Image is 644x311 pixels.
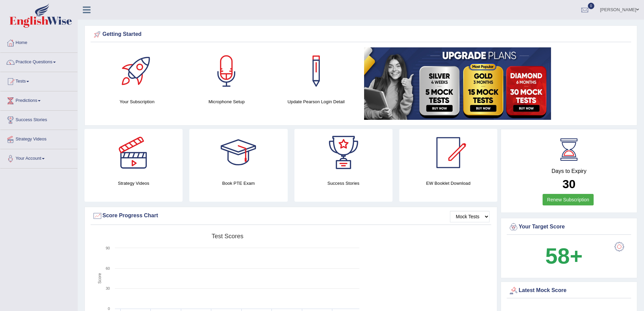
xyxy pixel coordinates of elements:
[0,149,77,166] a: Your Account
[508,168,629,174] h4: Days to Expiry
[275,98,358,105] h4: Update Pearson Login Detail
[85,180,183,187] h4: Strategy Videos
[508,286,629,296] div: Latest Mock Score
[106,286,110,290] text: 30
[0,130,77,147] a: Strategy Videos
[106,266,110,270] text: 60
[0,91,77,108] a: Predictions
[92,29,629,40] div: Getting Started
[185,98,268,105] h4: Microphone Setup
[588,3,595,9] span: 0
[545,244,582,268] b: 58+
[0,53,77,70] a: Practice Questions
[189,180,287,187] h4: Book PTE Exam
[294,180,392,187] h4: Success Stories
[0,34,77,50] a: Home
[96,98,178,105] h4: Your Subscription
[97,273,102,284] tspan: Score
[212,233,243,240] tspan: Test scores
[108,307,110,311] text: 0
[364,47,551,120] img: small5.jpg
[563,177,576,191] b: 30
[543,194,594,205] a: Renew Subscription
[399,180,497,187] h4: EW Booklet Download
[92,211,490,221] div: Score Progress Chart
[508,222,629,232] div: Your Target Score
[0,72,77,89] a: Tests
[0,111,77,128] a: Success Stories
[106,246,110,250] text: 90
